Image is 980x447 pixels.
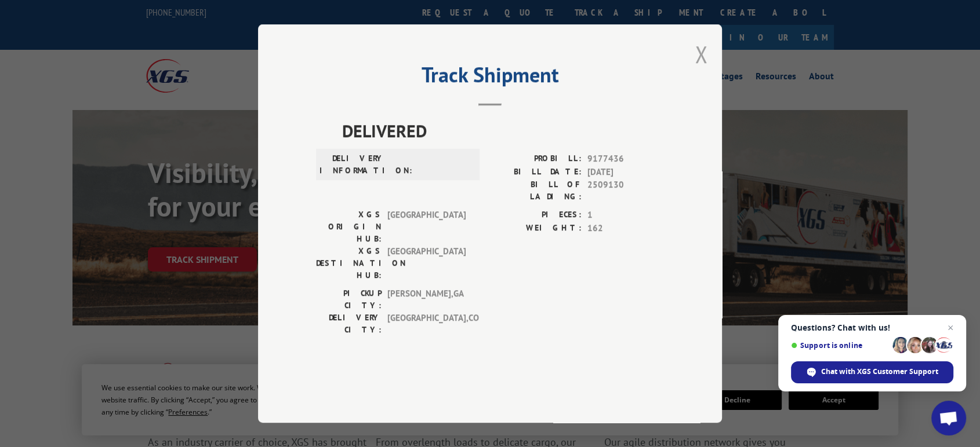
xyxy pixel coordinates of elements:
span: Chat with XGS Customer Support [821,367,938,377]
label: PIECES: [490,208,582,222]
div: Chat with XGS Customer Support [791,361,953,383]
h2: Track Shipment [316,67,664,89]
span: Questions? Chat with us! [791,323,953,332]
span: 2509130 [587,178,664,203]
div: Open chat [931,401,966,435]
label: DELIVERY CITY: [316,312,382,336]
button: Close modal [695,39,707,69]
span: 162 [587,222,664,235]
span: [GEOGRAPHIC_DATA] [387,208,466,245]
span: DELIVERED [342,118,664,144]
span: [GEOGRAPHIC_DATA] , CO [387,312,466,336]
label: XGS ORIGIN HUB: [316,208,382,245]
label: BILL OF LADING: [490,178,582,203]
label: DELIVERY INFORMATION: [320,152,385,177]
span: 9177436 [587,152,664,166]
span: Close chat [943,321,957,335]
span: [GEOGRAPHIC_DATA] [387,245,466,281]
label: BILL DATE: [490,166,582,179]
span: [PERSON_NAME] , GA [387,287,466,312]
span: [DATE] [587,166,664,179]
label: PROBILL: [490,152,582,166]
span: Support is online [791,341,888,350]
span: 1 [587,208,664,222]
label: WEIGHT: [490,222,582,235]
label: XGS DESTINATION HUB: [316,245,382,281]
label: PICKUP CITY: [316,287,382,312]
